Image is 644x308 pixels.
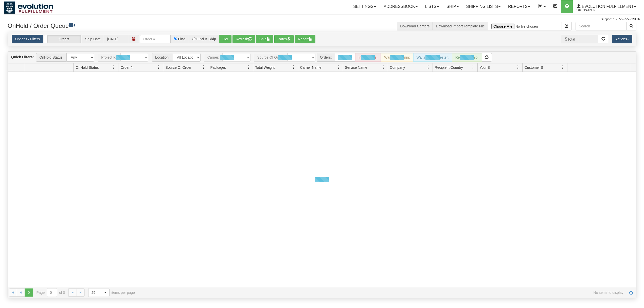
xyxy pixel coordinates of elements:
[92,290,98,295] span: 25
[480,65,490,70] span: Your $
[44,35,81,43] label: Orders
[380,0,421,13] a: Addressbook
[462,0,504,13] a: Shipping lists
[142,290,623,295] span: No items to display
[36,53,66,62] span: OnHold Status:
[626,22,636,30] button: Search
[525,65,543,70] span: Customer $
[274,35,294,43] button: Rates
[199,63,208,72] a: Source Of Order filter column settings
[452,53,482,62] div: Ready to Ship:
[101,288,109,297] span: select
[4,1,53,14] img: logo1488.jpg
[349,0,380,13] a: Settings
[152,53,173,62] span: Location:
[504,0,534,13] a: Reports
[559,63,567,72] a: Customer $ filter column settings
[154,63,163,72] a: Order # filter column settings
[561,35,578,43] span: Total
[335,53,355,62] div: New:
[232,35,255,43] button: Refresh
[390,65,405,70] span: Company
[581,4,634,9] span: Evolution Fulfillment
[210,65,226,70] span: Packages
[88,288,110,297] span: Page sizes drop down
[469,63,477,72] a: Recipient Country filter column settings
[627,288,635,297] a: Refresh
[8,52,636,63] div: grid toolbar
[488,22,562,30] input: Import
[165,65,191,70] span: Source Of Order
[413,53,452,62] div: Waiting - Requester:
[421,0,443,13] a: Lists
[300,65,321,70] span: Carrier Name
[514,63,522,72] a: Your $ filter column settings
[140,35,170,43] input: Order #
[443,0,462,13] a: Ship
[12,35,43,43] a: Options / Filters
[219,35,231,43] button: Go!
[573,0,640,13] a: Evolution Fulfillment 1488 / CA User
[37,288,65,297] span: Page of 0
[345,65,367,70] span: Service Name
[381,53,413,62] div: Waiting - Admin:
[244,63,253,72] a: Packages filter column settings
[577,8,615,13] span: 1488 / CA User
[576,22,627,30] input: Search
[8,22,318,29] h3: OnHold / Order Queue
[435,65,463,70] span: Recipient Country
[317,53,335,62] span: Orders:
[110,63,118,72] a: OnHold Status filter column settings
[424,63,433,72] a: Company filter column settings
[379,63,388,72] a: Service Name filter column settings
[4,17,640,22] div: Support: 1 - 855 - 55 - 2SHIP
[256,35,273,43] button: Ship
[355,53,381,62] div: In Progress:
[289,63,298,72] a: Total Weight filter column settings
[196,37,216,41] label: Find & Ship
[76,65,99,70] span: OnHold Status
[612,35,632,43] button: Actions
[255,65,275,70] span: Total Weight
[436,24,485,28] a: Download Import Template File
[25,288,33,297] span: Page 0
[120,65,132,70] span: Order #
[11,55,34,60] label: Quick Filters:
[295,35,315,43] button: Report
[82,35,104,43] span: Ship Date
[88,288,135,297] span: items per page
[400,24,430,28] a: Download Carriers
[178,37,186,41] label: Find
[334,63,343,72] a: Carrier Name filter column settings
